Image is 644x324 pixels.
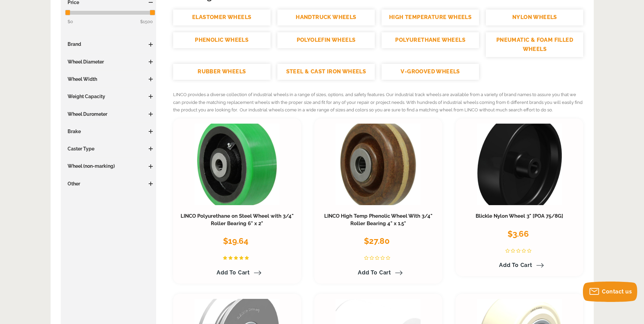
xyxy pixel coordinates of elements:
span: Add to Cart [217,269,250,276]
span: $1500 [140,18,153,25]
span: $0 [68,19,73,24]
a: Add to Cart [213,267,261,278]
h3: Wheel Width [64,76,153,83]
a: ELASTOMER WHEELS [173,10,271,25]
h3: Wheel Diameter [64,58,153,65]
a: HIGH TEMPERATURE WHEELS [382,10,479,25]
a: LINCO High Temp Phenolic Wheel With 3/4" Roller Bearing 4" x 1.5" [324,213,433,227]
span: Add to Cart [358,269,391,276]
h3: Weight Capacity [64,93,153,100]
h3: Brand [64,41,153,48]
a: PHENOLIC WHEELS [173,32,271,48]
a: Add to Cart [354,267,403,278]
span: Contact us [602,288,632,295]
a: NYLON WHEELS [486,10,583,25]
a: PNEUMATIC & FOAM FILLED WHEELS [486,32,583,57]
h3: Wheel (non-marking) [64,163,153,169]
a: POLYURETHANE WHEELS [382,32,479,48]
h3: Wheel Durometer [64,111,153,118]
a: LINCO Polyurethane on Steel Wheel with 3/4" Roller Bearing 6" x 2" [181,213,294,227]
a: Add to Cart [495,259,544,271]
span: $3.66 [508,229,529,239]
a: HANDTRUCK WHEELS [277,10,375,25]
a: RUBBER WHEELS [173,64,271,80]
button: Contact us [583,282,637,302]
a: Blickle Nylon Wheel 3" [POA 75/8G] [476,213,563,219]
span: Add to Cart [499,262,532,268]
a: STEEL & CAST IRON WHEELS [277,64,375,80]
span: $27.80 [364,236,390,246]
h3: Brake [64,128,153,135]
h3: Caster Type [64,145,153,152]
a: V-GROOVED WHEELS [382,64,479,80]
p: LINCO provides a diverse collection of industrial wheels in a range of sizes, options, and safety... [173,91,584,114]
span: $19.64 [223,236,249,246]
a: POLYOLEFIN WHEELS [277,32,375,48]
h3: Other [64,180,153,187]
